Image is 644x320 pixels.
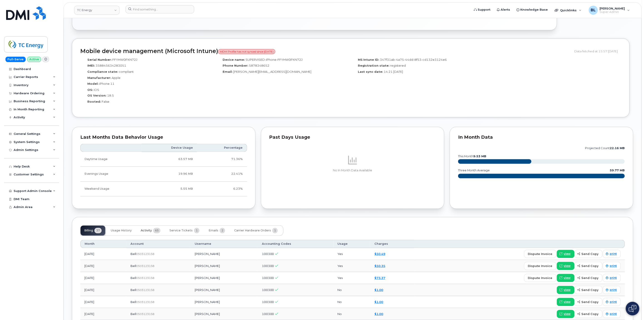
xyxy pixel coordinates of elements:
label: OS: [87,88,93,92]
span: send copy [582,264,599,268]
span: print [610,264,617,268]
a: view [557,310,575,318]
span: 2 [220,228,225,233]
span: Quicklinks [560,8,577,12]
a: $1.00 [374,312,383,316]
span: send copy [582,300,599,304]
span: iPhone 11 [99,82,114,85]
span: view [564,264,571,268]
td: 71.36% [197,152,247,167]
span: SUPERVISED-iPhone-FFYHW0PXN72J [246,58,302,61]
label: Email: [223,70,233,74]
td: [DATE] [80,296,126,308]
a: view [557,274,575,282]
span: FFYHW0PXN72J [112,58,137,61]
span: 100300 [262,252,274,256]
a: view [557,298,575,306]
label: Phone Number: [223,63,248,68]
span: False [102,100,109,104]
button: send copy [575,262,602,270]
a: print [603,262,621,270]
span: Service Tickets [170,229,193,233]
a: print [603,274,621,282]
span: 0503123158 [136,301,154,304]
label: Compliance state: [87,70,118,74]
span: 100300 [262,264,274,268]
label: Manufacturer: [87,76,111,80]
span: Carrier Hardware Orders [234,229,271,233]
td: Yes [334,260,371,272]
h2: Mobile device management (Microsoft Intune) [80,48,571,54]
span: send copy [582,252,599,256]
button: send copy [575,286,602,294]
span: Bell [130,252,136,256]
td: [DATE] [80,272,126,284]
div: Data fetched at 15:57 [DATE] [575,47,621,56]
td: [PERSON_NAME] [191,284,258,296]
span: MDM Profile has not synced since [DATE] [218,49,275,54]
span: 0503123158 [136,288,154,292]
span: Knowledge Base [521,7,548,12]
span: 358845634283051 [96,64,126,67]
span: compliant [119,70,134,73]
td: Weekend Usage [80,182,142,196]
span: 1 [194,228,199,233]
label: Model: [87,82,98,86]
a: Alerts [494,5,514,14]
span: print [610,252,617,256]
td: Yes [334,272,371,284]
td: No [334,284,371,296]
span: 0503123158 [136,252,154,256]
label: Registration state: [358,63,390,68]
td: 5.55 MB [142,182,197,196]
a: print [603,286,621,294]
a: print [603,298,621,306]
a: $1.00 [374,300,383,304]
th: Accounting Codes [258,240,334,248]
span: print [610,300,617,304]
span: print [610,276,617,280]
tr: Friday from 6:00pm to Monday 8:00am [80,182,247,196]
span: send copy [582,276,599,280]
td: 19.96 MB [142,167,197,182]
span: send copy [582,288,599,292]
span: view [564,300,571,304]
span: send copy [582,312,599,316]
span: Support [478,7,491,12]
span: view [564,276,571,280]
span: 100300 [262,312,274,316]
label: MS Intune ID: [358,58,379,62]
th: Account [126,240,191,248]
span: Apple [112,76,120,80]
span: Usage History [111,229,132,233]
a: $1.00 [374,288,383,292]
span: Bell [130,288,136,292]
span: dispute invoice [528,276,553,280]
button: send copy [575,250,602,258]
span: dispute invoice [528,252,553,256]
span: registered [390,64,406,67]
tr: Weekdays from 6:00pm to 8:00am [80,167,247,182]
a: view [557,250,575,258]
a: TC Energy [74,6,120,15]
a: view [557,262,575,270]
span: Bell [130,300,136,304]
span: Emails [209,229,218,233]
td: [DATE] [80,248,126,260]
tspan: 9.53 MB [474,155,487,158]
td: [PERSON_NAME] [191,248,258,260]
span: 5878348652 [249,64,269,67]
label: Serial Number: [87,58,112,62]
span: Bell [130,312,136,316]
span: 100300 [262,288,274,292]
div: In Month Data [458,135,625,140]
td: 63.57 MB [142,152,197,167]
span: [PERSON_NAME] [600,7,625,10]
span: 0503123158 [136,264,154,268]
a: print [603,310,621,318]
td: [PERSON_NAME] [191,272,258,284]
span: print [610,288,617,292]
button: send copy [575,298,602,306]
img: Open chat [629,305,637,312]
span: 347f31ab-4a75-44dd-8f53-cd132e3124e6 [380,58,447,61]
